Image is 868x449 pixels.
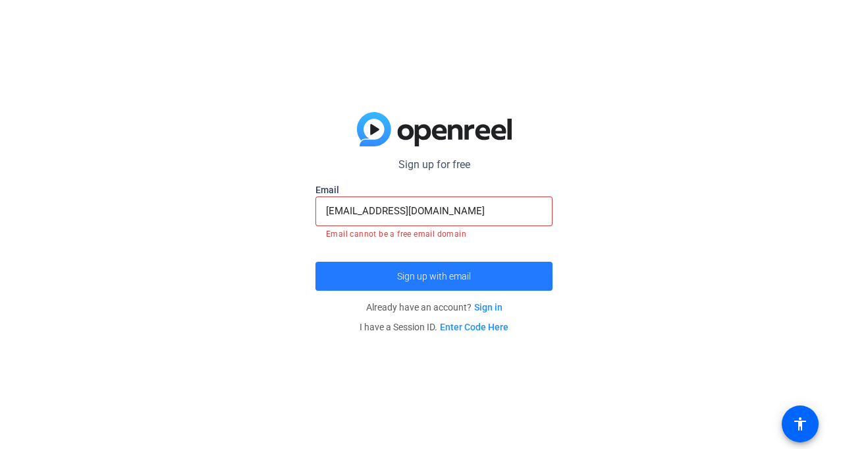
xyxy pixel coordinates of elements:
[315,157,553,173] p: Sign up for free
[474,302,502,313] a: Sign in
[315,262,553,291] button: Sign up with email
[440,322,508,332] a: Enter Code Here
[357,112,512,146] img: blue-gradient.svg
[360,322,508,332] span: I have a Session ID.
[792,416,808,432] mat-icon: accessibility
[326,203,542,219] input: Enter Email Address
[366,302,502,313] span: Already have an account?
[326,226,542,241] mat-error: Email cannot be a free email domain
[315,183,553,196] label: Email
